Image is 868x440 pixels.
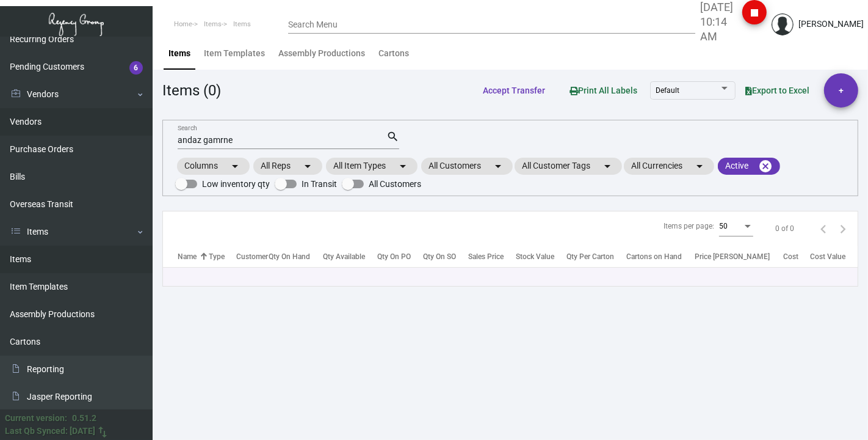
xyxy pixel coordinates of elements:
[626,251,682,262] div: Cartons on Hand
[278,47,365,60] div: Assembly Productions
[775,223,794,234] div: 0 of 0
[423,251,468,262] div: Qty On SO
[386,130,399,144] mat-icon: search
[302,177,337,191] span: In Transit
[626,251,695,262] div: Cartons on Hand
[377,251,411,262] div: Qty On PO
[5,425,95,438] div: Last Qb Synced: [DATE]
[421,158,513,175] mat-chip: All Customers
[162,79,221,101] div: Items (0)
[378,47,409,60] div: Cartons
[423,251,456,262] div: Qty On SO
[228,159,242,174] mat-icon: arrow_drop_down
[692,159,707,174] mat-icon: arrow_drop_down
[736,79,819,101] button: Export to Excel
[814,219,833,238] button: Previous page
[5,412,67,425] div: Current version:
[839,73,844,108] span: +
[810,251,845,262] div: Cost Value
[377,251,423,262] div: Qty On PO
[664,221,714,232] div: Items per page:
[209,251,236,262] div: Type
[236,246,269,267] th: Customer
[300,159,315,174] mat-icon: arrow_drop_down
[491,159,505,174] mat-icon: arrow_drop_down
[515,158,622,175] mat-chip: All Customer Tags
[269,251,322,262] div: Qty On Hand
[798,18,864,31] div: [PERSON_NAME]
[516,251,554,262] div: Stock Value
[810,251,858,262] div: Cost Value
[233,20,251,28] span: Items
[369,177,421,191] span: All Customers
[204,20,222,28] span: Items
[178,251,197,262] div: Name
[695,251,783,262] div: Price [PERSON_NAME]
[758,159,773,174] mat-icon: cancel
[719,222,728,230] span: 50
[468,251,516,262] div: Sales Price
[624,158,714,175] mat-chip: All Currencies
[745,86,809,95] span: Export to Excel
[468,251,504,262] div: Sales Price
[178,251,209,262] div: Name
[560,79,647,102] button: Print All Labels
[202,177,270,191] span: Low inventory qty
[824,73,858,108] button: +
[204,47,265,60] div: Item Templates
[174,20,192,28] span: Home
[72,412,96,425] div: 0.51.2
[566,251,627,262] div: Qty Per Carton
[783,251,810,262] div: Cost
[600,159,615,174] mat-icon: arrow_drop_down
[566,251,614,262] div: Qty Per Carton
[269,251,310,262] div: Qty On Hand
[772,13,794,35] img: admin@bootstrapmaster.com
[695,251,770,262] div: Price [PERSON_NAME]
[396,159,410,174] mat-icon: arrow_drop_down
[516,251,566,262] div: Stock Value
[177,158,250,175] mat-chip: Columns
[209,251,225,262] div: Type
[253,158,322,175] mat-chip: All Reps
[747,5,762,20] i: stop
[719,222,753,231] mat-select: Items per page:
[473,79,555,101] button: Accept Transfer
[570,86,637,95] span: Print All Labels
[656,86,679,95] span: Default
[783,251,798,262] div: Cost
[168,47,190,60] div: Items
[326,158,418,175] mat-chip: All Item Types
[483,86,545,95] span: Accept Transfer
[833,219,853,238] button: Next page
[323,251,377,262] div: Qty Available
[718,158,780,175] mat-chip: Active
[323,251,365,262] div: Qty Available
